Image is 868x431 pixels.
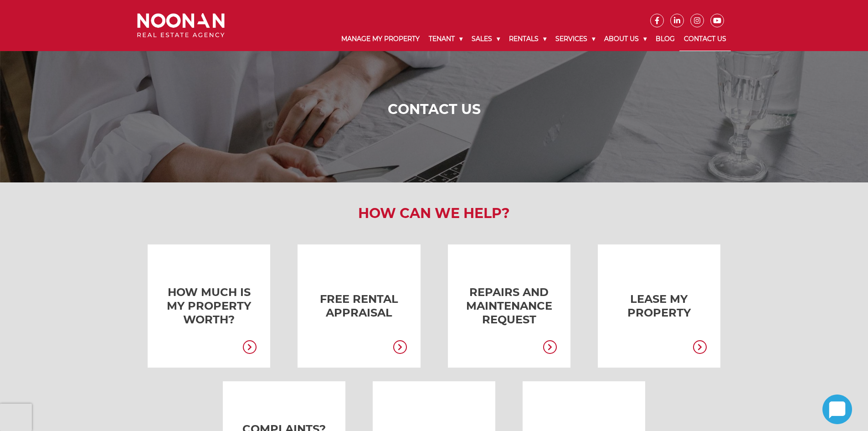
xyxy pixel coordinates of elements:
a: Sales [467,27,504,51]
a: About Us [600,27,651,51]
a: Tenant [424,27,467,51]
img: Noonan Real Estate Agency [137,13,225,37]
a: Manage My Property [337,27,424,51]
a: Services [551,27,600,51]
h2: How Can We Help? [130,205,738,222]
a: Rentals [504,27,551,51]
h1: Contact Us [139,101,729,118]
a: Contact Us [679,27,731,51]
a: Blog [651,27,679,51]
